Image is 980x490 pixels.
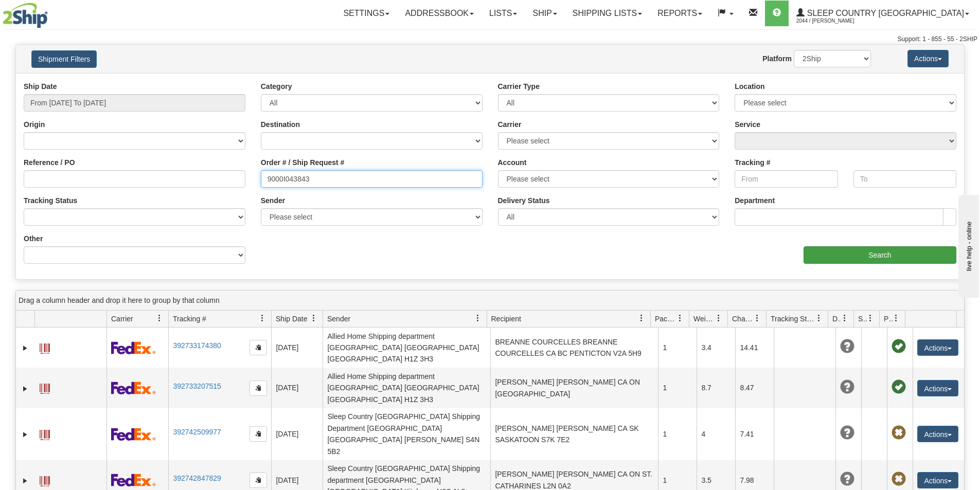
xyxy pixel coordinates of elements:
[20,384,30,394] a: Expand
[482,1,525,26] a: Lists
[565,1,650,26] a: Shipping lists
[693,314,715,324] span: Weight
[836,310,853,327] a: Delivery Status filter column settings
[917,380,958,396] button: Actions
[250,426,267,442] button: Copy to clipboard
[525,1,564,26] a: Ship
[840,380,854,394] span: Unknown
[804,246,956,264] input: Search
[735,157,770,168] label: Tracking #
[24,195,77,206] label: Tracking Status
[832,314,841,324] span: Delivery Status
[8,9,95,16] div: live help - online
[20,429,30,440] a: Expand
[735,195,775,206] label: Department
[658,328,697,368] td: 1
[710,310,727,327] a: Weight filter column settings
[3,3,48,28] img: logo2044.jpg
[498,195,550,206] label: Delivery Status
[111,474,156,486] img: 2 - FedEx Express®
[658,368,697,408] td: 1
[671,310,689,327] a: Packages filter column settings
[24,157,75,168] label: Reference / PO
[498,119,522,130] label: Carrier
[840,472,854,486] span: Unknown
[917,426,958,442] button: Actions
[498,157,527,168] label: Account
[271,368,323,408] td: [DATE]
[31,50,97,68] button: Shipment Filters
[111,341,156,354] img: 2 - FedEx Express®
[892,426,906,440] span: Pickup Not Assigned
[490,328,658,368] td: BREANNE COURCELLES BREANNE COURCELLES CA BC PENTICTON V2A 5H9
[250,380,267,396] button: Copy to clipboard
[771,314,815,324] span: Tracking Status
[151,310,168,327] a: Carrier filter column settings
[490,368,658,408] td: [PERSON_NAME] [PERSON_NAME] CA ON [GEOGRAPHIC_DATA]
[862,310,879,327] a: Shipment Issues filter column settings
[20,343,30,353] a: Expand
[892,380,906,394] span: Pickup Successfully created
[173,474,221,482] a: 392742847829
[261,119,300,130] label: Destination
[749,310,766,327] a: Charge filter column settings
[498,81,540,92] label: Carrier Type
[887,310,905,327] a: Pickup Status filter column settings
[323,368,490,408] td: Allied Home Shipping department [GEOGRAPHIC_DATA] [GEOGRAPHIC_DATA] [GEOGRAPHIC_DATA] H1Z 3H3
[907,50,949,67] button: Actions
[173,382,221,390] a: 392733207515
[892,472,906,486] span: Pickup Not Assigned
[111,382,156,394] img: 2 - FedEx Express®
[735,368,774,408] td: 8.47
[40,471,50,488] a: Label
[735,408,774,460] td: 7.41
[305,310,323,327] a: Ship Date filter column settings
[810,310,828,327] a: Tracking Status filter column settings
[853,170,956,188] input: To
[276,314,307,324] span: Ship Date
[732,314,754,324] span: Charge
[271,408,323,460] td: [DATE]
[250,340,267,355] button: Copy to clipboard
[697,328,735,368] td: 3.4
[697,408,735,460] td: 4
[24,119,45,130] label: Origin
[16,291,964,311] div: grid grouping header
[173,314,206,324] span: Tracking #
[840,426,854,440] span: Unknown
[655,314,676,324] span: Packages
[111,428,156,441] img: 2 - FedEx Express®
[789,1,977,26] a: Sleep Country [GEOGRAPHIC_DATA] 2044 / [PERSON_NAME]
[173,428,221,436] a: 392742509977
[327,314,350,324] span: Sender
[111,314,133,324] span: Carrier
[261,157,345,168] label: Order # / Ship Request #
[173,341,221,350] a: 392733174380
[796,16,874,26] span: 2044 / [PERSON_NAME]
[20,476,30,486] a: Expand
[335,1,397,26] a: Settings
[40,339,50,355] a: Label
[735,119,760,130] label: Service
[858,314,867,324] span: Shipment Issues
[250,473,267,488] button: Copy to clipboard
[917,472,958,488] button: Actions
[490,408,658,460] td: [PERSON_NAME] [PERSON_NAME] CA SK SASKATOON S7K 7E2
[271,328,323,368] td: [DATE]
[735,170,838,188] input: From
[469,310,487,327] a: Sender filter column settings
[261,81,292,92] label: Category
[40,379,50,395] a: Label
[323,408,490,460] td: Sleep Country [GEOGRAPHIC_DATA] Shipping Department [GEOGRAPHIC_DATA] [GEOGRAPHIC_DATA] [PERSON_N...
[24,81,57,92] label: Ship Date
[956,192,979,297] iframe: chat widget
[762,53,792,64] label: Platform
[261,195,285,206] label: Sender
[633,310,650,327] a: Recipient filter column settings
[840,339,854,354] span: Unknown
[884,314,893,324] span: Pickup Status
[254,310,271,327] a: Tracking # filter column settings
[735,328,774,368] td: 14.41
[650,1,710,26] a: Reports
[892,339,906,354] span: Pickup Successfully created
